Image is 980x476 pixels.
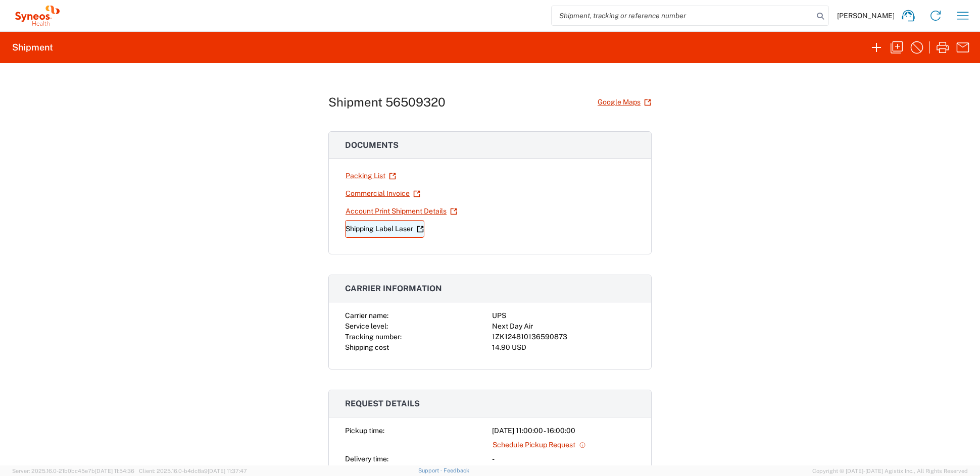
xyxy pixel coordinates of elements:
[345,185,421,202] a: Commercial Invoice
[492,321,635,332] div: Next Day Air
[597,93,652,111] a: Google Maps
[12,468,134,474] span: Server: 2025.16.0-21b0bc45e7b
[492,436,586,454] a: Schedule Pickup Request
[345,399,420,408] span: Request details
[345,427,384,435] span: Pickup time:
[345,322,388,330] span: Service level:
[345,140,399,150] span: Documents
[345,343,389,351] span: Shipping cost
[492,342,635,353] div: 14.90 USD
[492,310,635,321] div: UPS
[552,6,813,25] input: Shipment, tracking or reference number
[345,284,442,293] span: Carrier information
[345,167,397,185] a: Packing List
[328,95,446,110] h1: Shipment 56509320
[444,467,469,473] a: Feedback
[345,311,388,320] span: Carrier name:
[418,467,444,473] a: Support
[95,468,134,474] span: [DATE] 11:54:36
[492,454,635,464] div: -
[208,468,247,474] span: [DATE] 11:37:47
[345,333,402,341] span: Tracking number:
[345,455,388,463] span: Delivery time:
[492,332,635,342] div: 1ZK124810136590873
[492,426,635,436] div: [DATE] 11:00:00 - 16:00:00
[345,202,458,220] a: Account Print Shipment Details
[812,466,968,475] span: Copyright © [DATE]-[DATE] Agistix Inc., All Rights Reserved
[345,220,424,238] a: Shipping Label Laser
[139,468,247,474] span: Client: 2025.16.0-b4dc8a9
[12,41,53,54] h2: Shipment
